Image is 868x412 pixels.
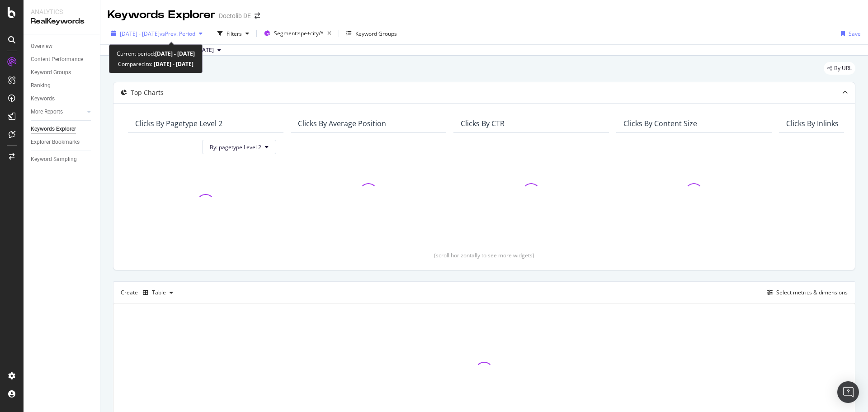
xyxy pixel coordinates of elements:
[121,285,177,300] div: Create
[31,7,93,16] div: Analytics
[31,68,94,77] a: Keyword Groups
[131,88,164,97] div: Top Charts
[120,30,160,38] span: [DATE] - [DATE]
[274,29,324,37] span: Segment: spe+city/*
[124,251,844,259] div: (scroll horizontally to see more widgets)
[837,26,861,41] button: Save
[260,26,335,41] button: Segment:spe+city/*
[31,42,94,51] a: Overview
[118,59,193,69] div: Compared to:
[214,26,253,41] button: Filters
[343,26,401,41] button: Keyword Groups
[837,381,859,403] div: Open Intercom Messenger
[31,94,55,104] div: Keywords
[31,124,94,134] a: Keywords Explorer
[834,66,852,71] span: By URL
[298,119,386,128] div: Clicks By Average Position
[108,7,215,23] div: Keywords Explorer
[226,30,242,38] div: Filters
[152,290,166,295] div: Table
[31,94,94,104] a: Keywords
[117,48,195,59] div: Current period:
[152,60,193,68] b: [DATE] - [DATE]
[31,155,94,164] a: Keyword Sampling
[31,16,93,27] div: RealKeywords
[31,137,80,147] div: Explorer Bookmarks
[849,30,861,38] div: Save
[31,55,83,64] div: Content Performance
[255,13,260,19] div: arrow-right-arrow-left
[155,50,195,57] b: [DATE] - [DATE]
[193,45,225,56] button: [DATE]
[31,137,94,147] a: Explorer Bookmarks
[31,81,51,90] div: Ranking
[210,143,261,151] span: By: pagetype Level 2
[160,30,195,38] span: vs Prev. Period
[219,11,251,20] div: Doctolib DE
[31,68,71,77] div: Keyword Groups
[108,26,206,41] button: [DATE] - [DATE]vsPrev. Period
[139,285,177,300] button: Table
[31,81,94,90] a: Ranking
[31,107,85,117] a: More Reports
[824,62,855,75] div: legacy label
[196,46,214,54] span: 2025 Sep. 12th
[764,287,848,298] button: Select metrics & dimensions
[31,42,52,51] div: Overview
[776,289,848,296] div: Select metrics & dimensions
[461,119,505,128] div: Clicks By CTR
[135,119,222,128] div: Clicks By pagetype Level 2
[786,119,839,128] div: Clicks By Inlinks
[31,107,63,117] div: More Reports
[31,55,94,64] a: Content Performance
[623,119,697,128] div: Clicks By Content Size
[202,140,276,154] button: By: pagetype Level 2
[31,155,77,164] div: Keyword Sampling
[31,124,76,134] div: Keywords Explorer
[355,30,397,38] div: Keyword Groups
